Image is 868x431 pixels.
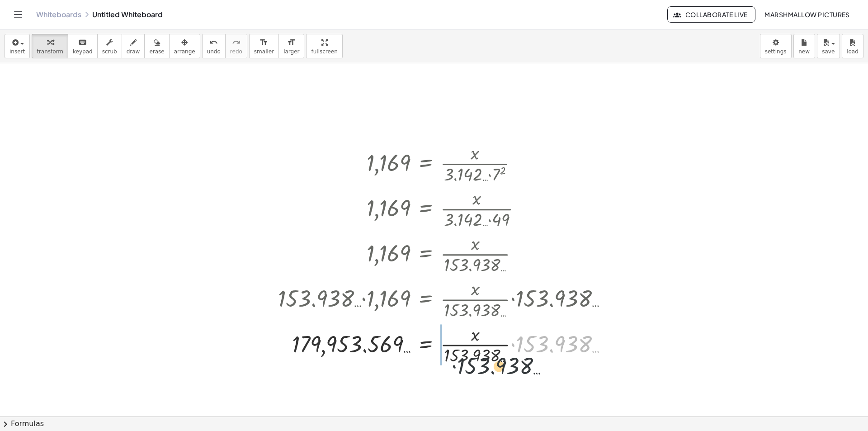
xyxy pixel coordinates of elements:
[144,34,169,58] button: erase
[249,34,279,58] button: format_sizesmaller
[230,48,242,55] span: redo
[97,34,122,58] button: scrub
[760,34,792,58] button: settings
[102,48,117,55] span: scrub
[311,48,337,55] span: fullscreen
[5,34,30,58] button: insert
[287,37,296,48] i: format_size
[11,7,25,22] button: Toggle navigation
[798,48,810,55] span: new
[9,48,25,55] span: insert
[765,48,787,55] span: settings
[283,48,299,55] span: larger
[225,34,247,58] button: redoredo
[259,37,268,48] i: format_size
[36,10,81,19] a: Whiteboards
[306,34,342,58] button: fullscreen
[817,34,840,58] button: save
[127,48,140,55] span: draw
[278,34,304,58] button: format_sizelarger
[764,10,850,19] span: Marshmallow Pictures
[822,48,835,55] span: save
[122,34,145,58] button: draw
[68,34,98,58] button: keyboardkeypad
[32,34,68,58] button: transform
[232,37,241,48] i: redo
[149,48,164,55] span: erase
[209,37,218,48] i: undo
[207,48,221,55] span: undo
[757,6,857,23] button: Marshmallow Pictures
[847,48,859,55] span: load
[202,34,226,58] button: undoundo
[73,48,93,55] span: keypad
[174,48,195,55] span: arrange
[667,6,755,23] button: Collaborate Live
[842,34,863,58] button: load
[78,37,87,48] i: keyboard
[37,48,63,55] span: transform
[793,34,815,58] button: new
[254,48,274,55] span: smaller
[675,10,747,19] span: Collaborate Live
[169,34,200,58] button: arrange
